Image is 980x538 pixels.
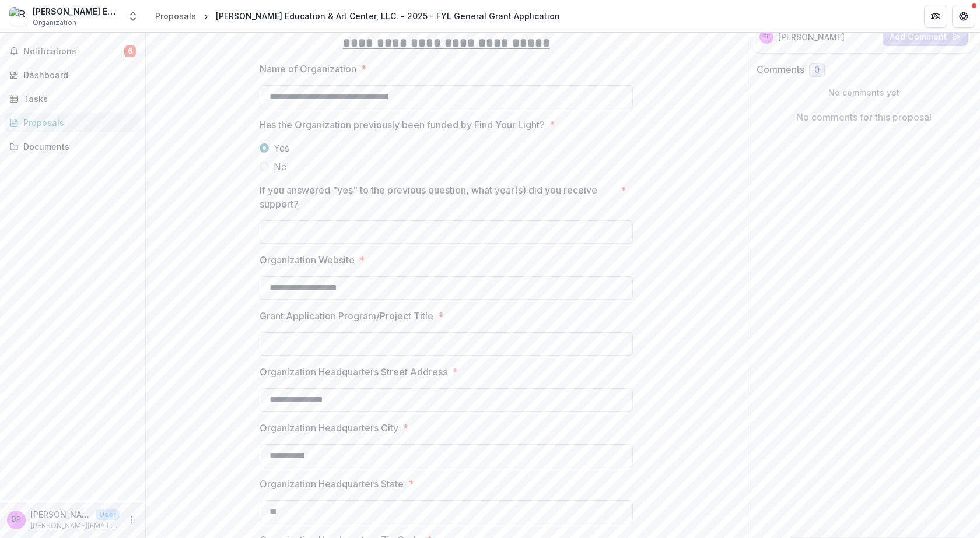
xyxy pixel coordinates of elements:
[260,365,447,379] p: Organization Headquarters Street Address
[260,62,356,76] p: Name of Organization
[5,42,141,61] button: Notifications6
[260,477,404,491] p: Organization Headquarters State
[763,34,770,40] div: Belinda Roberson, PhD
[23,117,131,129] div: Proposals
[12,516,21,523] div: Belinda Roberson, PhD
[5,137,141,156] a: Documents
[23,69,131,81] div: Dashboard
[260,183,616,211] p: If you answered "yes" to the previous question, what year(s) did you receive support?
[33,5,120,17] div: [PERSON_NAME] Education & Art Center, LLC.
[155,10,196,22] div: Proposals
[96,509,120,520] p: User
[124,513,138,527] button: More
[150,8,565,24] nav: breadcrumb
[260,253,355,267] p: Organization Website
[125,5,141,28] button: Open entity switcher
[924,5,947,28] button: Partners
[796,110,932,124] p: No comments for this proposal
[30,521,120,531] p: [PERSON_NAME][EMAIL_ADDRESS][DOMAIN_NAME]
[883,27,968,46] button: Add Comment
[216,10,560,22] div: [PERSON_NAME] Education & Art Center, LLC. - 2025 - FYL General Grant Application
[33,17,76,28] span: Organization
[5,113,141,132] a: Proposals
[5,89,141,108] a: Tasks
[23,140,131,153] div: Documents
[260,309,433,323] p: Grant Application Program/Project Title
[757,64,804,75] h2: Comments
[23,93,131,105] div: Tasks
[778,31,845,43] p: [PERSON_NAME]
[23,47,124,57] span: Notifications
[814,65,820,75] span: 0
[952,5,975,28] button: Get Help
[150,8,201,24] a: Proposals
[260,118,545,132] p: Has the Organization previously been funded by Find Your Light?
[9,7,28,26] img: Renzi Education & Art Center, LLC.
[260,421,398,435] p: Organization Headquarters City
[274,160,287,174] span: No
[5,65,141,85] a: Dashboard
[30,508,91,521] p: [PERSON_NAME], PhD
[124,45,136,57] span: 6
[274,141,289,155] span: Yes
[757,86,971,99] p: No comments yet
